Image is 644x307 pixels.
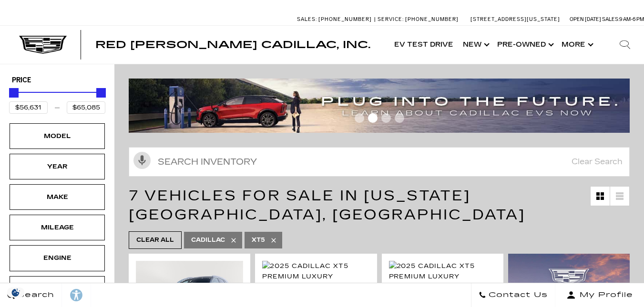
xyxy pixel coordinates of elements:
span: Cadillac [191,234,225,246]
div: Model [33,131,81,141]
input: Search Inventory [129,147,630,177]
span: Go to slide 2 [368,113,378,123]
span: [PHONE_NUMBER] [405,16,459,22]
div: ColorColor [10,276,105,302]
input: Minimum [9,101,48,114]
span: Service: [378,16,404,22]
a: Pre-Owned [492,26,557,64]
div: Maximum Price [96,88,106,98]
span: [PHONE_NUMBER] [318,16,372,22]
span: Go to slide 4 [395,113,404,123]
div: Engine [33,253,81,263]
span: My Profile [576,288,633,302]
a: EV Test Drive [389,26,458,64]
a: Red [PERSON_NAME] Cadillac, Inc. [95,40,370,50]
span: Sales: [602,16,619,22]
img: 2025 Cadillac XT5 Premium Luxury [389,261,496,282]
img: ev-blog-post-banners4 [129,79,637,133]
a: Service: [PHONE_NUMBER] [374,17,461,22]
div: Mileage [33,222,81,233]
div: Year [33,161,81,172]
section: Click to Open Cookie Consent Modal [5,287,27,297]
span: Red [PERSON_NAME] Cadillac, Inc. [95,39,370,50]
a: Sales: [PHONE_NUMBER] [297,17,374,22]
span: 9 AM-6 PM [619,16,644,22]
div: Minimum Price [9,88,19,98]
span: Clear All [136,234,174,246]
span: Open [DATE] [570,16,601,22]
div: MakeMake [10,184,105,210]
div: ModelModel [10,123,105,149]
span: Go to slide 3 [381,113,391,123]
div: MileageMileage [10,215,105,240]
h5: Price [12,76,102,85]
svg: Click to toggle on voice search [133,152,151,169]
a: Contact Us [471,283,555,307]
div: Price [9,85,105,114]
span: Contact Us [486,288,548,302]
button: More [557,26,596,64]
img: Opt-Out Icon [5,287,27,297]
span: 7 Vehicles for Sale in [US_STATE][GEOGRAPHIC_DATA], [GEOGRAPHIC_DATA] [129,187,525,223]
span: XT5 [252,234,265,246]
a: New [458,26,492,64]
a: [STREET_ADDRESS][US_STATE] [470,16,560,22]
span: Search [15,288,54,302]
button: Open user profile menu [555,283,644,307]
div: Make [33,192,81,202]
span: Sales: [297,16,317,22]
img: 2025 Cadillac XT5 Premium Luxury [262,261,369,282]
span: Go to slide 1 [355,113,364,123]
input: Maximum [67,101,105,114]
div: EngineEngine [10,245,105,271]
img: Cadillac Dark Logo with Cadillac White Text [19,36,67,54]
div: YearYear [10,154,105,179]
